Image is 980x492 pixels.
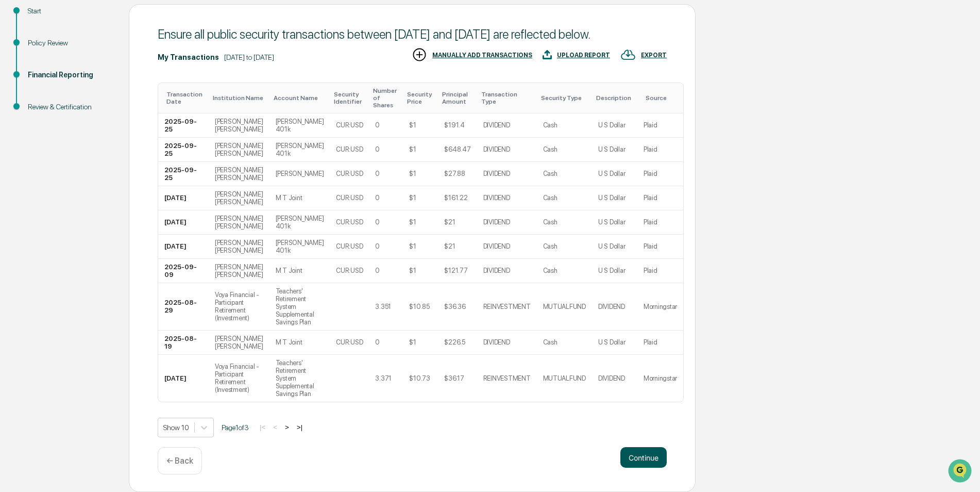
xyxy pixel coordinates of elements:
[409,338,416,346] div: $1
[270,423,280,432] button: <
[215,239,263,254] div: [PERSON_NAME] [PERSON_NAME]
[158,355,209,402] td: [DATE]
[91,140,112,149] span: [DATE]
[409,218,416,226] div: $1
[409,303,429,310] div: $10.85
[86,140,89,149] span: •
[637,235,683,259] td: Plaid
[28,6,112,17] div: Start
[373,87,399,109] div: Toggle SortBy
[598,194,625,202] div: U S Dollar
[543,218,557,226] div: Cash
[596,94,633,102] div: Toggle SortBy
[158,27,667,42] div: Ensure all public security transactions between [DATE] and [DATE] are reflected below.
[409,145,416,153] div: $1
[444,338,465,346] div: $226.5
[336,194,363,202] div: CUR:USD
[375,242,380,250] div: 0
[269,235,330,259] td: [PERSON_NAME] 401k
[483,267,510,274] div: DIVIDEND
[375,303,391,310] div: 3.351
[409,194,416,202] div: $1
[444,194,467,202] div: $161.22
[598,121,625,129] div: U S Dollar
[543,303,586,310] div: MUTUALFUND
[28,70,112,80] div: Financial Reporting
[10,204,19,212] div: 🔎
[375,218,380,226] div: 0
[158,259,209,283] td: 2025-09-09
[432,52,532,59] div: MANUALLY ADD TRANSACTIONS
[166,91,205,105] div: Toggle SortBy
[21,183,66,193] span: Preclearance
[620,447,667,468] button: Continue
[269,259,330,283] td: M T Joint
[269,113,330,138] td: [PERSON_NAME] 401k
[543,170,557,177] div: Cash
[412,47,427,62] img: MANUALLY ADD TRANSACTIONS
[543,194,557,202] div: Cash
[444,121,464,129] div: $191.4
[158,210,209,235] td: [DATE]
[215,215,263,230] div: [PERSON_NAME] [PERSON_NAME]
[637,113,683,138] td: Plaid
[215,118,263,133] div: [PERSON_NAME] [PERSON_NAME]
[213,94,265,102] div: Toggle SortBy
[32,140,83,149] span: [PERSON_NAME]
[269,355,330,402] td: Teachers' Retirement System Supplemental Savings Plan
[269,138,330,162] td: [PERSON_NAME] 401k
[409,242,416,250] div: $1
[46,79,169,89] div: Start new chat
[444,374,464,382] div: $36.17
[598,170,625,177] div: U S Dollar
[543,47,552,62] img: UPLOAD REPORT
[269,210,330,235] td: [PERSON_NAME] 401k
[215,335,263,350] div: [PERSON_NAME] [PERSON_NAME]
[409,121,416,129] div: $1
[158,186,209,210] td: [DATE]
[71,179,132,198] a: 🗄️Attestations
[73,227,125,236] a: Powered byPylon
[85,183,128,193] span: Attestations
[483,121,510,129] div: DIVIDEND
[158,162,209,186] td: 2025-09-25
[481,91,533,105] div: Toggle SortBy
[637,355,683,402] td: Morningstar
[336,267,363,274] div: CUR:USD
[6,179,71,198] a: 🖐️Preclearance
[375,145,380,153] div: 0
[543,374,586,382] div: MUTUALFUND
[6,199,69,217] a: 🔎Data Lookup
[375,121,380,129] div: 0
[483,242,510,250] div: DIVIDEND
[21,203,65,213] span: Data Lookup
[442,91,472,105] div: Toggle SortBy
[215,291,263,322] div: Voya Financial - Participant Retirement (Investment)
[158,283,209,331] td: 2025-08-29
[274,94,326,102] div: Toggle SortBy
[75,184,83,192] div: 🗄️
[215,190,263,206] div: [PERSON_NAME] [PERSON_NAME]
[598,338,625,346] div: U S Dollar
[483,145,510,153] div: DIVIDEND
[543,267,557,274] div: Cash
[409,267,416,274] div: $1
[483,303,531,310] div: REINVESTMENT
[598,303,625,310] div: DIVIDEND
[10,130,27,147] img: Jack Rasmussen
[257,423,268,432] button: |<
[375,170,380,177] div: 0
[543,242,557,250] div: Cash
[637,283,683,331] td: Morningstar
[444,303,465,310] div: $36.36
[158,331,209,355] td: 2025-08-19
[269,162,330,186] td: [PERSON_NAME]
[646,94,679,102] div: Toggle SortBy
[336,218,363,226] div: CUR:USD
[158,138,209,162] td: 2025-09-25
[336,145,363,153] div: CUR:USD
[483,170,510,177] div: DIVIDEND
[158,235,209,259] td: [DATE]
[444,218,455,226] div: $21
